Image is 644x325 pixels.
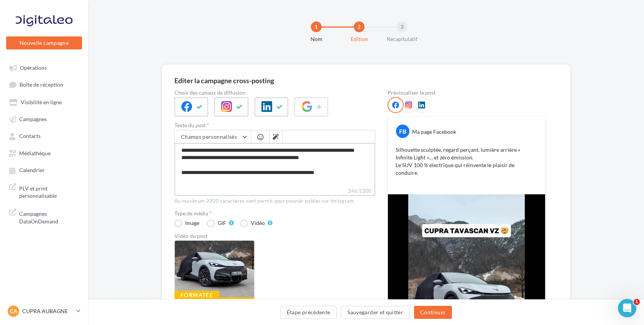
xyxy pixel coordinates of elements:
[19,116,47,122] span: Campagnes
[185,220,199,226] div: Image
[181,133,237,140] span: Champs personnalisés
[22,307,73,315] p: CUPRA AUBAGNE
[5,77,84,92] a: Boîte de réception
[354,21,365,32] div: 2
[5,180,84,203] a: PLV et print personnalisable
[19,150,51,156] span: Médiathèque
[19,208,79,225] span: Campagnes DataOnDemand
[388,90,545,95] div: Prévisualiser le post
[414,306,452,319] button: Continuer
[174,77,274,84] div: Editer la campagne cross-posting
[174,233,375,239] div: Vidéo du post
[311,21,322,32] div: 1
[19,183,79,200] span: PLV et print personnalisable
[174,187,375,196] label: 246/2200
[280,306,337,319] button: Étape précédente
[10,307,17,315] span: CA
[378,35,427,43] div: Récapitulatif
[174,90,375,95] label: Choix des canaux de diffusion
[19,167,45,174] span: Calendrier
[174,198,375,205] div: Au maximum 2200 caractères sont permis pour pouvoir publier sur Instagram
[6,304,82,318] a: CA CUPRA AUBAGNE
[292,35,341,43] div: Nom
[174,291,219,299] div: Formatée
[412,128,456,136] div: Ma page Facebook
[5,112,84,126] a: Campagnes
[175,130,251,143] button: Champs personnalisés
[396,146,537,184] p: Silhouette sculptée, regard perçant, lumière arrière « Infinite Light »… et zéro émission. Le SUV...
[174,123,375,128] label: Texte du post *
[19,133,41,140] span: Contacts
[218,220,226,226] div: GIF
[341,306,410,319] button: Sauvegarder et quitter
[21,99,62,105] span: Visibilité en ligne
[20,82,63,88] span: Boîte de réception
[174,211,375,216] label: Type de média *
[634,299,640,305] span: 1
[5,95,84,109] a: Visibilité en ligne
[6,36,82,49] button: Nouvelle campagne
[5,205,84,228] a: Campagnes DataOnDemand
[5,163,84,177] a: Calendrier
[20,64,47,71] span: Opérations
[5,146,84,160] a: Médiathèque
[251,220,265,226] div: Vidéo
[618,299,636,317] iframe: Intercom live chat
[397,21,407,32] div: 3
[335,35,384,43] div: Edition
[5,61,84,74] a: Opérations
[396,125,409,138] div: FB
[5,129,84,143] a: Contacts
